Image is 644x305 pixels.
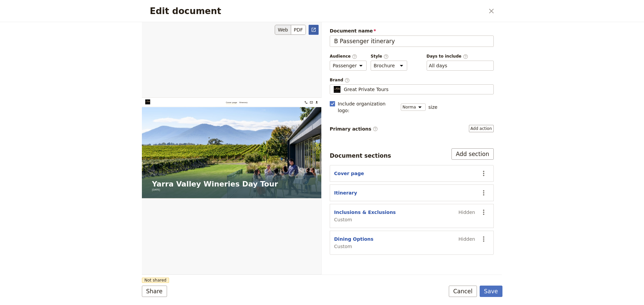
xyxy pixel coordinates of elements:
[330,152,391,160] div: Document sections
[330,27,494,34] span: Document name
[383,54,389,59] span: ​
[427,54,494,59] span: Days to include
[334,216,396,223] span: Custom
[400,5,411,17] a: bookings@greatprivatetours.com.au
[459,209,475,216] span: Hidden
[463,54,468,59] span: ​
[275,25,291,35] button: Web
[24,216,44,224] span: [DATE]
[478,168,489,179] button: Actions
[201,7,228,15] a: Cover page
[459,236,475,242] span: Hidden
[330,35,494,47] input: Document name
[449,286,477,297] button: Cancel
[330,54,367,59] span: Audience
[233,7,253,15] a: Itinerary
[150,6,484,16] h2: Edit document
[330,77,494,83] span: Brand
[330,61,367,71] select: Audience​
[373,126,378,132] span: ​
[387,5,398,17] a: +61 430 279 438
[344,78,350,82] span: ​
[478,233,489,245] button: Actions
[291,25,306,35] button: PDF
[413,5,424,17] button: Download pdf
[428,104,437,110] span: size
[480,286,502,297] button: Save
[309,25,319,35] a: Open full preview
[330,126,378,132] span: Primary actions
[334,236,373,242] button: Dining Options
[338,100,397,114] span: Include organization logo :
[142,278,169,283] span: Not shared
[478,207,489,218] button: Actions
[352,54,357,59] span: ​
[8,4,67,16] img: Great Private Tours logo
[371,54,407,59] span: Style
[334,189,357,196] button: Itinerary
[24,197,326,216] h1: Yarra Valley Wineries Day Tour
[334,243,373,250] span: Custom
[334,209,396,216] button: Inclusions & Exclusions
[429,62,447,69] button: Days to include​Clear input
[478,187,489,199] button: Actions
[469,125,494,132] button: Primary actions​
[401,103,426,111] select: size
[334,170,364,177] button: Cover page
[142,286,167,297] button: Share
[486,5,497,17] button: Close dialog
[344,86,388,93] span: Great Private Tours
[333,86,341,93] img: Profile
[451,148,494,160] button: Add section
[371,61,407,71] select: Style​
